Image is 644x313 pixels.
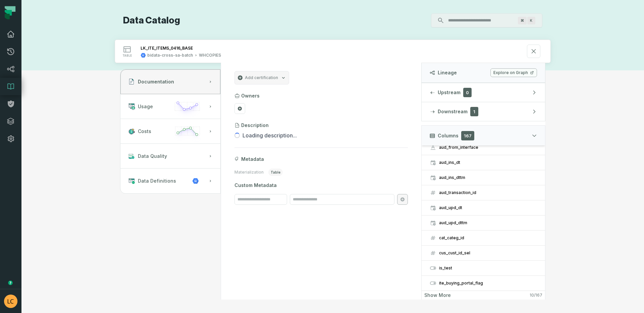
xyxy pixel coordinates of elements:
[463,88,472,97] span: 0
[7,280,13,286] div: Tooltip anchor
[234,71,289,84] button: Add certification
[422,261,545,275] button: is_test
[245,75,278,80] span: Add certification
[241,92,260,99] h3: Owners
[138,128,151,135] span: Costs
[439,145,537,150] div: aud_from_interface
[421,125,545,145] button: Columns167
[422,155,545,170] button: aud_ins_dt
[438,89,461,96] span: Upstream
[518,17,527,24] span: Press ⌘ + K to focus the search bar
[138,103,153,110] span: Usage
[115,40,550,63] button: tablebidata-cross-sa-batchWHCOPIES
[199,53,221,58] div: WHCOPIES
[438,132,459,139] span: Columns
[138,178,176,184] span: Data Definitions
[439,220,537,226] div: aud_upd_dttm
[461,131,474,140] span: 167
[422,215,545,230] button: aud_upd_dttm
[4,295,17,308] img: avatar of Luis Martinez Cruz
[422,102,545,121] button: Downstream1
[438,108,468,115] span: Downstream
[490,68,537,77] a: Explore on Graph
[243,131,297,139] span: Loading description...
[430,159,436,166] span: date
[424,292,451,298] span: Show more
[268,169,283,176] span: table
[438,69,457,76] span: Lineage
[422,231,545,245] button: cat_categ_id
[234,170,264,175] span: Materialization
[147,53,193,58] div: bidata-cross-sa-batch
[430,235,436,241] span: integer
[439,175,537,180] div: aud_ins_dttm
[422,170,545,185] button: aud_ins_dttm
[422,246,545,260] button: cus_cust_id_sel
[422,276,545,291] button: ite_buying_portal_flag
[122,54,132,57] span: table
[439,190,537,195] div: aud_transaction_id
[422,291,545,300] button: Show more10/167
[439,265,537,271] div: is_test
[430,204,436,211] span: date
[439,250,537,256] div: cus_cust_id_sel
[439,160,537,165] div: aud_ins_dt
[138,153,167,160] span: Data Quality
[430,144,436,151] span: string
[430,250,436,256] span: integer
[422,140,545,155] button: aud_from_interface
[241,122,269,129] h3: Description
[234,182,408,189] span: Custom Metadata
[141,46,193,51] div: LK_ITE_ITEMS_0416_BASE
[430,220,436,226] span: timestamp
[439,280,537,286] div: ite_buying_portal_flag
[422,185,545,200] button: aud_transaction_id
[138,78,174,85] span: Documentation
[439,235,537,241] div: cat_categ_id
[527,17,535,24] span: Press ⌘ + K to focus the search bar
[470,107,478,116] span: 1
[430,265,436,271] span: boolean
[422,200,545,215] button: aud_upd_dt
[430,189,436,196] span: decimal
[430,174,436,181] span: timestamp
[123,15,180,26] h1: Data Catalog
[530,293,542,298] span: 10 / 167
[241,156,264,163] span: Metadata
[430,280,436,287] span: boolean
[439,205,537,210] div: aud_upd_dt
[422,83,545,102] button: Upstream0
